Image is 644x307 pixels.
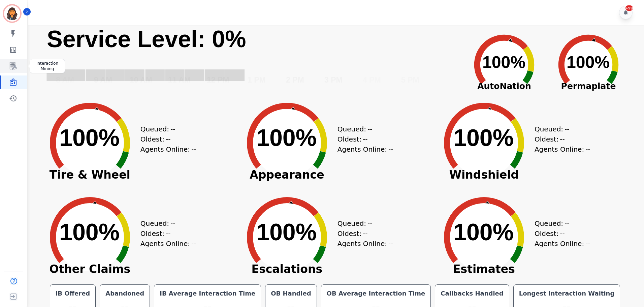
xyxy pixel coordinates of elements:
[565,124,569,134] span: --
[535,134,585,144] div: Oldest:
[337,134,388,144] div: Oldest:
[191,144,196,154] span: --
[325,289,427,298] div: OB Average Interaction Time
[54,289,92,298] div: IB Offered
[367,124,372,134] span: --
[170,218,175,228] span: --
[453,219,514,245] text: 100%
[535,239,592,249] div: Agents Online:
[482,53,525,72] text: 100%
[191,239,196,249] span: --
[535,144,592,154] div: Agents Online:
[546,80,631,93] span: Permaplate
[256,125,317,151] text: 100%
[363,228,367,239] span: --
[518,289,616,298] div: Longest Interaction Waiting
[56,75,74,84] text: 8 AM
[388,239,393,249] span: --
[94,75,112,84] text: 9 AM
[560,228,565,239] span: --
[535,124,585,134] div: Queued:
[453,125,514,151] text: 100%
[130,75,152,84] text: 10 AM
[388,144,393,154] span: --
[140,218,191,228] div: Queued:
[140,239,198,249] div: Agents Online:
[439,289,505,298] div: Callbacks Handled
[236,266,337,273] span: Escalations
[47,26,246,52] text: Service Level: 0%
[565,218,569,228] span: --
[337,218,388,228] div: Queued:
[207,75,229,84] text: 12 PM
[462,80,546,93] span: AutoNation
[140,124,191,134] div: Queued:
[337,228,388,239] div: Oldest:
[337,144,395,154] div: Agents Online:
[324,75,343,84] text: 3 PM
[433,172,535,178] span: Windshield
[567,53,610,72] text: 100%
[248,75,266,84] text: 1 PM
[39,172,140,178] span: Tire & Wheel
[166,228,170,239] span: --
[39,266,140,273] span: Other Claims
[168,75,191,84] text: 11 AM
[104,289,146,298] div: Abandoned
[560,134,565,144] span: --
[401,75,419,84] text: 5 PM
[166,134,170,144] span: --
[140,144,198,154] div: Agents Online:
[367,218,372,228] span: --
[363,134,367,144] span: --
[59,125,120,151] text: 100%
[535,228,585,239] div: Oldest:
[363,75,381,84] text: 4 PM
[337,239,395,249] div: Agents Online:
[585,144,590,154] span: --
[625,5,633,11] div: +99
[158,289,257,298] div: IB Average Interaction Time
[585,239,590,249] span: --
[46,25,461,94] svg: Service Level: 0%
[256,219,317,245] text: 100%
[337,124,388,134] div: Queued:
[269,289,312,298] div: OB Handled
[236,172,337,178] span: Appearance
[286,75,304,84] text: 2 PM
[433,266,535,273] span: Estimates
[59,219,120,245] text: 100%
[170,124,175,134] span: --
[535,218,585,228] div: Queued:
[140,134,191,144] div: Oldest:
[4,5,20,22] img: Bordered avatar
[140,228,191,239] div: Oldest:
